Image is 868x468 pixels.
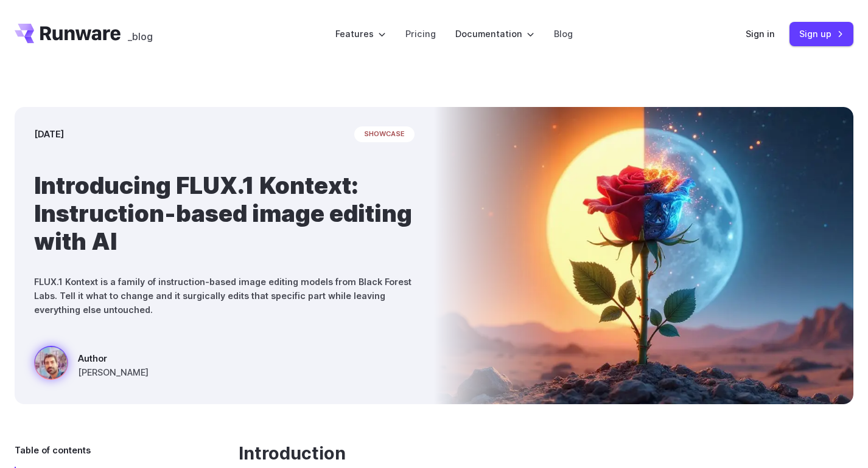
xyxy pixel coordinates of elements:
label: Documentation [455,27,534,41]
label: Features [335,27,386,41]
a: Sign up [789,22,853,46]
a: Go to / [15,24,121,43]
a: Pricing [405,27,436,41]
p: FLUX.1 Kontext is a family of instruction-based image editing models from Black Forest Labs. Tell... [34,275,415,317]
span: [PERSON_NAME] [78,365,149,379]
a: Blog [554,27,573,41]
a: _blog [128,24,153,43]
time: [DATE] [34,127,64,141]
img: Surreal rose in a desert landscape, split between day and night with the sun and moon aligned beh... [434,107,853,404]
span: _blog [128,32,153,41]
span: showcase [354,126,415,142]
h1: Introducing FLUX.1 Kontext: Instruction-based image editing with AI [34,171,415,255]
span: Table of contents [15,443,91,457]
span: Author [78,351,149,365]
a: Sign in [746,27,775,41]
a: Introduction [239,443,346,464]
a: Surreal rose in a desert landscape, split between day and night with the sun and moon aligned beh... [34,346,149,385]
